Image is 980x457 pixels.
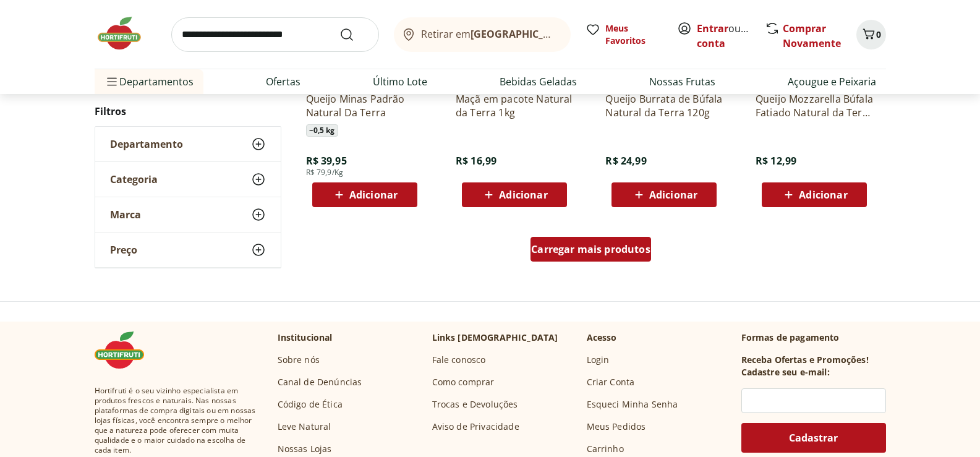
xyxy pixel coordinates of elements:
button: Adicionar [462,182,567,207]
a: Carregar mais produtos [530,237,651,267]
a: Criar Conta [587,376,635,388]
a: Criar conta [697,22,765,50]
a: Comprar Novamente [783,22,841,50]
span: Adicionar [349,190,398,200]
a: Trocas e Devoluções [432,398,518,411]
p: Institucional [278,331,333,344]
a: Login [587,354,610,366]
a: Entrar [697,22,728,35]
a: Maçã em pacote Natural da Terra 1kg [456,92,573,119]
a: Queijo Mozzarella Búfala Fatiado Natural da Terra 150g [756,92,873,119]
button: Categoria [95,162,281,197]
img: Hortifruti [95,15,156,52]
b: [GEOGRAPHIC_DATA]/[GEOGRAPHIC_DATA] [471,27,679,41]
a: Meus Pedidos [587,421,646,433]
span: Adicionar [799,190,847,200]
button: Submit Search [339,27,369,42]
a: Sobre nós [278,354,320,366]
button: Adicionar [312,182,417,207]
span: Adicionar [649,190,697,200]
span: R$ 79,9/Kg [306,168,344,177]
a: Como comprar [432,376,495,388]
button: Departamento [95,127,281,161]
a: Nossas Frutas [649,74,715,89]
p: Formas de pagamento [741,331,886,344]
button: Retirar em[GEOGRAPHIC_DATA]/[GEOGRAPHIC_DATA] [394,17,571,52]
p: Acesso [587,331,617,344]
a: Queijo Burrata de Búfala Natural da Terra 120g [605,92,723,119]
span: Marca [110,208,141,221]
a: Ofertas [266,74,300,89]
span: Departamento [110,138,183,150]
a: Bebidas Geladas [500,74,577,89]
span: Departamentos [104,67,194,96]
a: Código de Ética [278,398,343,411]
a: Açougue e Peixaria [788,74,876,89]
a: Fale conosco [432,354,486,366]
span: Preço [110,244,137,256]
button: Carrinho [856,20,886,49]
a: Queijo Minas Padrão Natural Da Terra [306,92,424,119]
span: Categoria [110,173,158,186]
a: Esqueci Minha Senha [587,398,678,411]
span: Adicionar [499,190,547,200]
a: Aviso de Privacidade [432,421,519,433]
span: Carregar mais produtos [531,244,650,254]
h3: Cadastre seu e-mail: [741,366,830,378]
span: Hortifruti é o seu vizinho especialista em produtos frescos e naturais. Nas nossas plataformas de... [95,386,258,455]
span: R$ 16,99 [456,154,496,168]
span: R$ 12,99 [756,154,796,168]
input: search [171,17,379,52]
a: Canal de Denúncias [278,376,362,388]
a: Último Lote [373,74,427,89]
span: R$ 24,99 [605,154,646,168]
button: Cadastrar [741,423,886,453]
h2: Filtros [95,99,281,124]
a: Carrinho [587,443,624,455]
span: R$ 39,95 [306,154,347,168]
span: 0 [876,28,881,40]
a: Nossas Lojas [278,443,332,455]
h3: Receba Ofertas e Promoções! [741,354,869,366]
a: Meus Favoritos [586,22,662,47]
button: Menu [104,67,119,96]
button: Adicionar [611,182,717,207]
span: ou [697,21,752,51]
a: Leve Natural [278,421,331,433]
p: Links [DEMOGRAPHIC_DATA] [432,331,558,344]
span: ~ 0,5 kg [306,124,338,137]
button: Adicionar [762,182,867,207]
img: Hortifruti [95,331,156,369]
span: Retirar em [421,28,558,40]
button: Preço [95,233,281,267]
span: Cadastrar [789,433,838,443]
button: Marca [95,197,281,232]
span: Meus Favoritos [605,22,662,47]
